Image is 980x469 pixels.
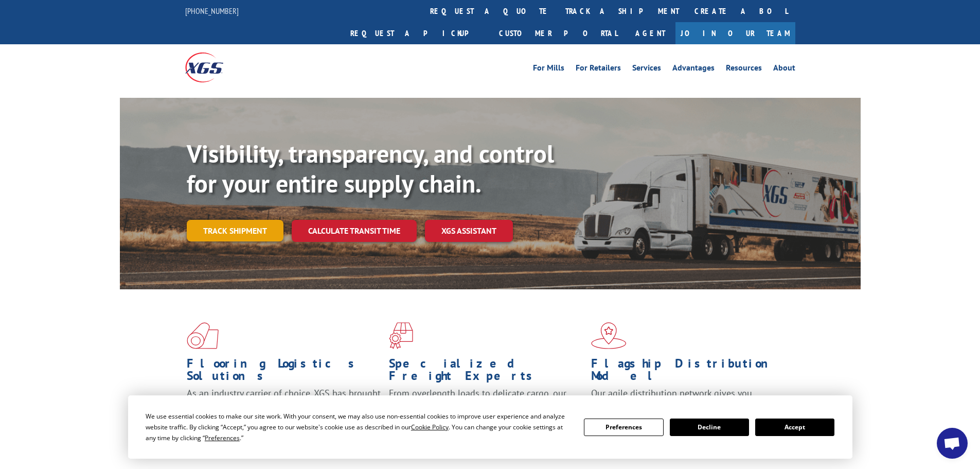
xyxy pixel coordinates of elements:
p: From overlength loads to delicate cargo, our experienced staff knows the best way to move your fr... [389,387,583,433]
span: As an industry carrier of choice, XGS has brought innovation and dedication to flooring logistics... [187,387,381,424]
h1: Specialized Freight Experts [389,357,583,387]
a: For Mills [533,64,564,75]
a: Request a pickup [343,22,491,44]
img: xgs-icon-total-supply-chain-intelligence-red [187,322,219,349]
div: We use essential cookies to make our site work. With your consent, we may also use non-essential ... [146,411,572,443]
a: About [773,64,795,75]
button: Preferences [584,419,663,436]
h1: Flooring Logistics Solutions [187,357,381,387]
a: Calculate transit time [292,220,417,242]
a: Advantages [672,64,715,75]
a: Track shipment [187,220,283,241]
a: Resources [726,64,762,75]
a: Customer Portal [491,22,625,44]
div: Open chat [937,428,968,459]
a: Agent [625,22,675,44]
button: Accept [755,419,834,436]
span: Preferences [205,433,240,442]
span: Cookie Policy [411,423,449,431]
b: Visibility, transparency, and control for your entire supply chain. [187,137,554,199]
div: Cookie Consent Prompt [128,395,852,459]
span: Our agile distribution network gives you nationwide inventory management on demand. [591,387,780,411]
h1: Flagship Distribution Model [591,357,786,387]
a: Join Our Team [675,22,795,44]
a: XGS ASSISTANT [425,220,513,242]
a: [PHONE_NUMBER] [185,6,239,16]
img: xgs-icon-flagship-distribution-model-red [591,322,627,349]
button: Decline [670,419,749,436]
a: Services [632,64,661,75]
a: For Retailers [576,64,621,75]
img: xgs-icon-focused-on-flooring-red [389,322,413,349]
